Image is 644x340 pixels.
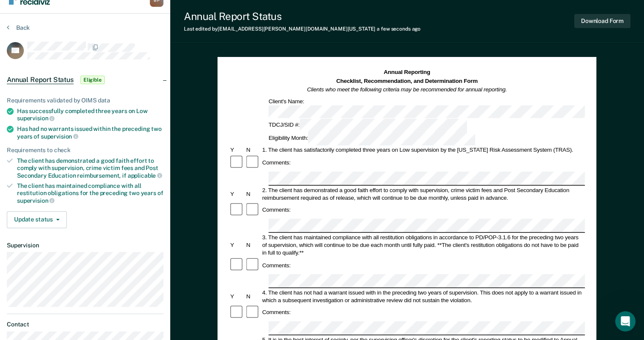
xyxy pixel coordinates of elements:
div: N [245,241,261,249]
div: Comments: [261,206,292,214]
span: Annual Report Status [7,76,74,84]
span: supervision [17,115,54,122]
div: TDCJ/SID #: [267,119,468,132]
div: Has had no warrants issued within the preceding two years of [17,125,163,140]
em: Clients who meet the following criteria may be recommended for annual reporting. [307,86,507,93]
div: Comments: [261,309,292,316]
div: N [245,292,261,300]
span: supervision [41,133,78,140]
div: The client has demonstrated a good faith effort to comply with supervision, crime victim fees and... [17,157,163,179]
div: Y [229,292,245,300]
span: a few seconds ago [377,26,421,32]
div: N [245,146,261,154]
div: Requirements validated by OIMS data [7,97,163,104]
div: Comments: [261,159,292,167]
button: Download Form [574,14,630,28]
div: 2. The client has demonstrated a good faith effort to comply with supervision, crime victim fees ... [261,186,585,201]
span: supervision [17,197,54,204]
div: Eligibility Month: [267,132,477,145]
strong: Annual Reporting [384,69,430,76]
div: Requirements to check [7,147,163,154]
span: Eligible [80,76,105,84]
iframe: Intercom live chat [615,311,635,331]
div: Y [229,190,245,198]
div: N [245,190,261,198]
div: Last edited by [EMAIL_ADDRESS][PERSON_NAME][DOMAIN_NAME][US_STATE] [184,26,421,32]
div: 3. The client has maintained compliance with all restitution obligations in accordance to PD/POP-... [261,233,585,256]
dt: Supervision [7,242,163,249]
div: Annual Report Status [184,10,421,23]
div: 1. The client has satisfactorily completed three years on Low supervision by the [US_STATE] Risk ... [261,146,585,154]
div: Y [229,146,245,154]
div: Y [229,241,245,249]
div: 4. The client has not had a warrant issued with in the preceding two years of supervision. This d... [261,289,585,304]
button: Back [7,24,30,31]
dt: Contact [7,321,163,328]
span: applicable [128,172,162,179]
div: The client has maintained compliance with all restitution obligations for the preceding two years of [17,182,163,204]
strong: Checklist, Recommendation, and Determination Form [336,78,478,84]
div: Has successfully completed three years on Low [17,108,163,122]
div: Comments: [261,261,292,269]
button: Update status [7,211,67,228]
